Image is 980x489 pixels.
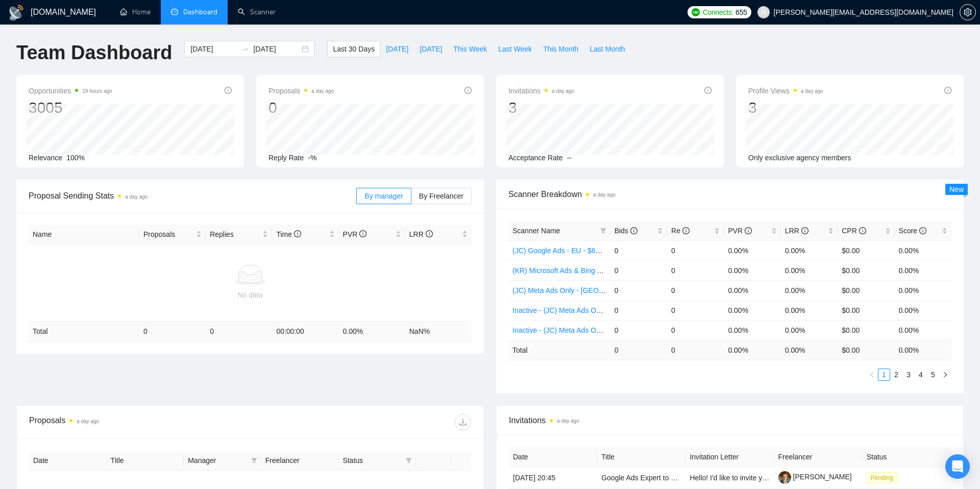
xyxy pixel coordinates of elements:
[590,43,625,55] span: Last Month
[867,473,901,481] a: Pending
[895,340,951,360] td: 0.00 %
[139,225,206,244] th: Proposals
[33,289,468,301] div: No data
[692,8,700,16] img: upwork-logo.png
[339,322,405,341] td: 0.00 %
[724,320,780,340] td: 0.00%
[386,43,408,55] span: [DATE]
[895,240,951,260] td: 0.00%
[8,5,24,21] img: logo
[760,9,767,16] span: user
[125,194,148,200] time: a day ago
[724,300,780,320] td: 0.00%
[838,340,894,360] td: $ 0.00
[455,414,471,430] button: download
[778,473,852,481] a: [PERSON_NAME]
[838,320,894,340] td: $0.00
[16,41,172,65] h1: Team Dashboard
[409,230,433,238] span: LRR
[685,447,774,467] th: Invitation Letter
[878,369,890,380] a: 1
[895,260,951,280] td: 0.00%
[557,418,579,424] time: a day ago
[29,85,112,97] span: Opportunities
[919,227,926,234] span: info-circle
[29,414,250,430] div: Proposals
[724,280,780,300] td: 0.00%
[736,7,747,18] span: 655
[380,41,414,57] button: [DATE]
[610,260,667,280] td: 0
[508,85,574,97] span: Invitations
[781,260,838,280] td: 0.00%
[895,320,951,340] td: 0.00%
[598,223,608,238] span: filter
[610,280,667,300] td: 0
[29,451,107,471] th: Date
[567,154,572,162] span: --
[512,326,682,334] a: Inactive - (JC) Meta Ads Only - EU - ALL($250FRmin)
[139,322,206,341] td: 0
[294,230,301,237] span: info-circle
[206,322,272,341] td: 0
[667,260,724,280] td: 0
[942,372,948,378] span: right
[903,369,914,380] a: 3
[268,85,334,97] span: Proposals
[29,154,62,162] span: Relevance
[895,300,951,320] td: 0.00%
[249,453,259,468] span: filter
[311,88,334,94] time: a day ago
[333,43,375,55] span: Last 30 Days
[667,240,724,260] td: 0
[405,322,472,341] td: NaN %
[29,189,356,202] span: Proposal Sending Stats
[866,369,878,381] li: Previous Page
[77,419,99,424] time: a day ago
[419,192,463,200] span: By Freelancer
[597,447,685,467] th: Title
[308,154,316,162] span: -%
[748,154,851,162] span: Only exclusive agency members
[667,280,724,300] td: 0
[184,451,261,471] th: Manager
[781,340,838,360] td: 0.00 %
[774,447,863,467] th: Freelancer
[945,454,970,479] div: Open Intercom Messenger
[704,87,712,94] span: info-circle
[404,453,414,468] span: filter
[748,85,823,97] span: Profile Views
[939,369,951,381] li: Next Page
[610,320,667,340] td: 0
[455,418,471,426] span: download
[939,369,951,381] button: right
[509,414,951,427] span: Invitations
[188,455,247,466] span: Manager
[838,240,894,260] td: $0.00
[785,227,808,235] span: LRR
[253,43,300,55] input: End date
[866,369,878,381] button: left
[949,185,964,193] span: New
[464,87,472,94] span: info-circle
[66,154,85,162] span: 100%
[342,455,402,466] span: Status
[29,322,139,341] td: Total
[268,98,334,117] div: 0
[781,280,838,300] td: 0.00%
[667,300,724,320] td: 0
[927,369,939,380] a: 5
[107,451,184,471] th: Title
[584,41,630,57] button: Last Month
[869,372,875,378] span: left
[703,7,733,18] span: Connects:
[512,266,626,275] a: (KR) Microsoft Ads & Bing Ads Only
[171,8,178,15] span: dashboard
[838,300,894,320] td: $0.00
[667,340,724,360] td: 0
[225,87,232,94] span: info-circle
[512,286,715,295] a: (JC) Meta Ads Only - [GEOGRAPHIC_DATA] - HR($50 + Unsp.)
[493,41,537,57] button: Last Week
[891,369,902,380] a: 2
[508,188,951,201] span: Scanner Breakdown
